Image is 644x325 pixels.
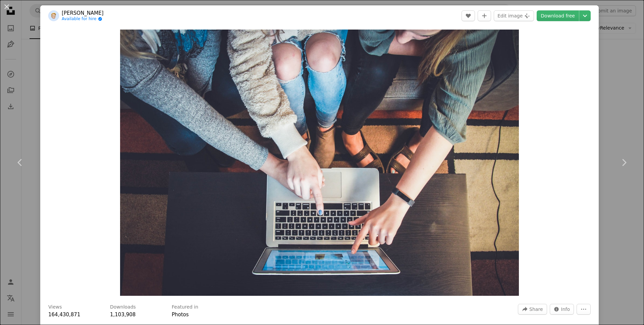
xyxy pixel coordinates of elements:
[577,304,591,315] button: More Actions
[120,30,519,296] img: three person pointing the silver laptop computer
[579,10,591,21] button: Choose download size
[561,304,570,314] span: Info
[494,10,534,21] button: Edit image
[550,304,574,315] button: Stats about this image
[172,304,198,311] h3: Featured in
[462,10,475,21] button: Like
[48,10,59,21] img: Go to John's profile
[537,10,579,21] a: Download free
[529,304,543,314] span: Share
[110,304,136,311] h3: Downloads
[518,304,547,315] button: Share this image
[120,30,519,296] button: Zoom in on this image
[172,312,189,318] a: Photos
[62,10,104,16] a: [PERSON_NAME]
[48,304,62,311] h3: Views
[62,16,104,22] a: Available for hire
[604,130,644,195] a: Next
[478,10,491,21] button: Add to Collection
[110,312,136,318] span: 1,103,908
[48,312,80,318] span: 164,430,871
